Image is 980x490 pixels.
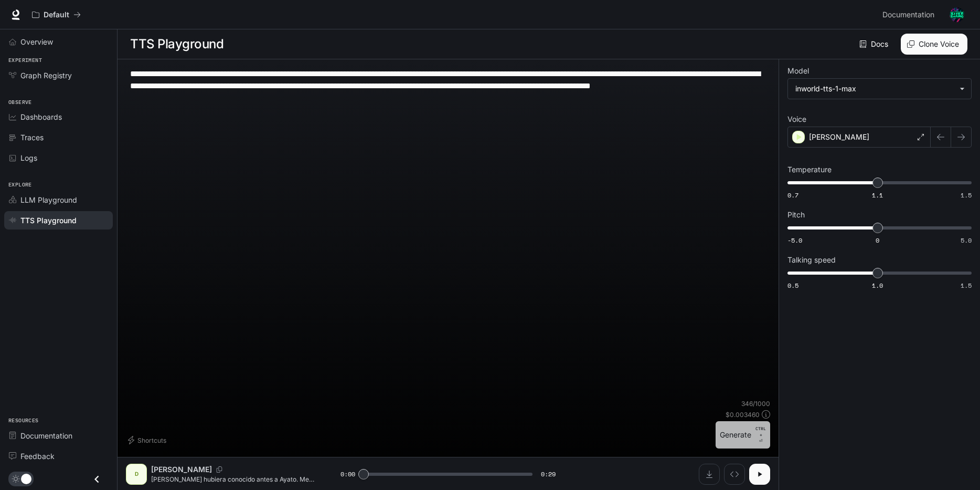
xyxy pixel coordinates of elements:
span: Logs [20,152,37,163]
button: Clone Voice [901,34,967,55]
a: Traces [4,128,113,147]
p: Temperature [787,166,832,173]
span: 1.5 [961,191,972,200]
div: D [128,466,145,483]
button: Close drawer [85,468,109,490]
p: [PERSON_NAME] [151,464,212,475]
a: Docs [857,34,892,55]
span: 0 [876,236,879,245]
p: Default [44,11,69,19]
button: Shortcuts [126,432,171,449]
span: 1.0 [872,281,883,290]
span: 0.5 [787,281,798,290]
span: Documentation [882,8,934,22]
p: Pitch [787,211,805,218]
h1: TTS Playground [130,34,223,55]
button: GenerateCTRL +⏎ [716,421,770,449]
span: Overview [20,36,53,47]
button: User avatar [946,4,967,25]
p: ⏎ [755,425,766,444]
span: 0:29 [541,469,556,479]
span: Documentation [20,430,72,441]
a: TTS Playground [4,211,113,230]
span: 1.1 [872,191,883,200]
button: All workspaces [27,4,86,25]
p: Voice [787,116,806,123]
a: LLM Playground [4,191,113,209]
p: [PERSON_NAME] hubiera conocido antes a Ayato. Me enseñó algo: “Puedes infundir el [PERSON_NAME] h... [151,475,315,484]
img: User avatar [950,7,964,22]
a: Documentation [878,4,942,25]
a: Overview [4,33,113,51]
p: CTRL + [755,425,766,438]
button: Copy Voice ID [212,466,227,473]
span: 1.5 [961,281,972,290]
span: 5.0 [961,236,972,245]
span: LLM Playground [20,194,77,205]
p: [PERSON_NAME] [809,132,869,142]
a: Graph Registry [4,66,113,85]
span: Traces [20,132,44,143]
span: 0:00 [340,469,355,479]
span: Dashboards [20,111,62,122]
span: 0.7 [787,191,798,200]
p: $ 0.003460 [726,410,760,419]
button: Download audio [699,464,720,485]
button: Inspect [724,464,745,485]
span: -5.0 [787,236,802,245]
span: Dark mode toggle [21,473,31,484]
span: Feedback [20,451,55,462]
div: inworld-tts-1-max [795,84,954,94]
span: Graph Registry [20,70,72,81]
p: Talking speed [787,256,836,264]
div: inworld-tts-1-max [788,79,971,99]
span: TTS Playground [20,215,77,226]
p: Model [787,67,809,75]
p: 346 / 1000 [741,399,770,408]
a: Dashboards [4,108,113,126]
a: Logs [4,149,113,167]
a: Documentation [4,426,113,445]
a: Feedback [4,447,113,465]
